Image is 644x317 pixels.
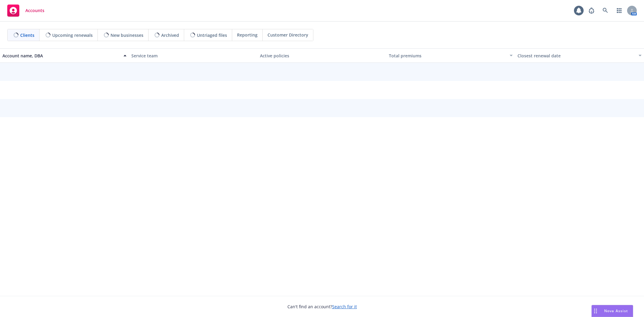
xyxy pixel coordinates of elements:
div: Service team [131,53,255,59]
a: Search [599,5,611,17]
button: Total premiums [386,48,515,63]
a: Accounts [5,2,47,19]
a: Switch app [613,5,625,17]
div: Account name, DBA [2,53,120,59]
span: Clients [20,32,34,38]
span: New businesses [111,32,143,38]
div: Active policies [260,53,384,59]
button: Closest renewal date [515,48,644,63]
span: Can't find an account? [287,303,357,310]
span: Nova Assist [604,308,628,313]
span: Accounts [25,8,44,13]
span: Untriaged files [197,32,227,38]
span: Reporting [237,32,258,38]
span: Archived [161,32,179,38]
button: Nova Assist [591,305,633,317]
button: Active policies [258,48,386,63]
span: Customer Directory [268,32,308,38]
div: Closest renewal date [517,53,635,59]
a: Search for it [332,304,357,309]
span: Upcoming renewals [52,32,93,38]
button: Service team [129,48,258,63]
div: Total premiums [389,53,506,59]
div: Drag to move [592,305,599,317]
a: Report a Bug [585,5,598,17]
